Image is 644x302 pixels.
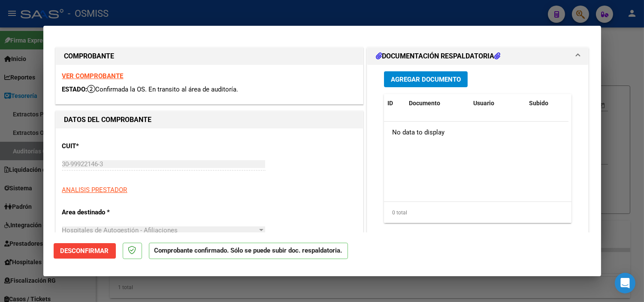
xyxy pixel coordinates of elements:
[62,141,151,151] p: CUIT
[62,207,151,217] p: Area destinado *
[384,71,468,87] button: Agregar Documento
[62,226,178,234] span: Hospitales de Autogestión - Afiliaciones
[405,94,470,113] datatable-header-cell: Documento
[473,100,494,107] span: Usuario
[470,94,526,113] datatable-header-cell: Usuario
[526,94,568,113] datatable-header-cell: Subido
[367,48,589,65] mat-expansion-panel-header: DOCUMENTACIÓN RESPALDATORIA
[376,51,500,61] h1: DOCUMENTACIÓN RESPALDATORIA
[384,94,405,113] datatable-header-cell: ID
[60,247,109,255] span: Desconfirmar
[62,85,88,93] span: ESTADO:
[409,100,440,107] span: Documento
[62,72,124,80] a: VER COMPROBANTE
[62,186,127,194] span: ANALISIS PRESTADOR
[54,243,116,259] button: Desconfirmar
[615,273,635,293] div: Open Intercom Messenger
[64,52,115,60] strong: COMPROBANTE
[64,116,152,124] strong: DATOS DEL COMPROBANTE
[529,100,548,107] span: Subido
[88,85,239,93] span: Confirmada la OS. En transito al área de auditoría.
[384,122,568,143] div: No data to display
[391,76,461,83] span: Agregar Documento
[387,100,393,107] span: ID
[367,65,589,243] div: DOCUMENTACIÓN RESPALDATORIA
[149,243,348,259] p: Comprobante confirmado. Sólo se puede subir doc. respaldatoria.
[384,202,572,223] div: 0 total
